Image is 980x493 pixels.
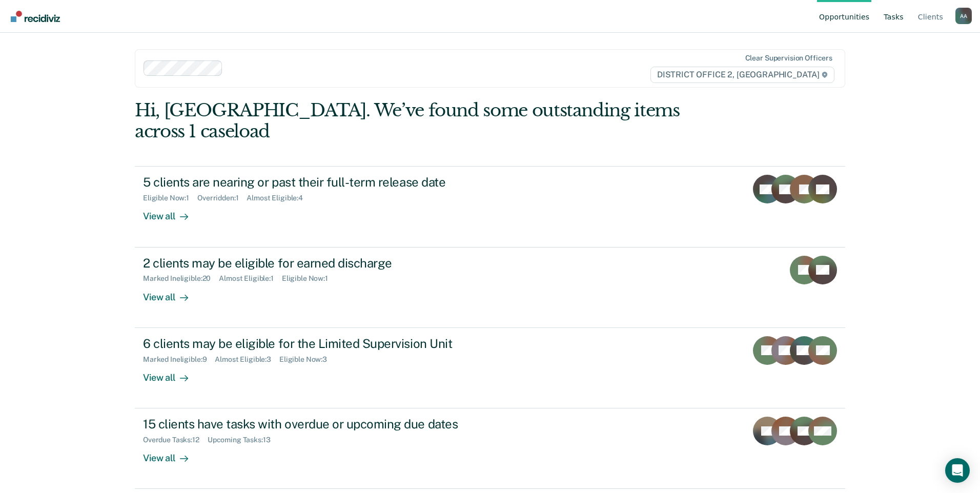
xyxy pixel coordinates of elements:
div: Overridden : 1 [197,194,247,202]
div: Almost Eligible : 1 [219,274,282,283]
div: View all [143,444,200,464]
div: Marked Ineligible : 9 [143,355,215,364]
div: A A [955,8,972,24]
div: Almost Eligible : 3 [215,355,279,364]
div: View all [143,363,200,383]
div: Eligible Now : 1 [282,274,336,283]
div: View all [143,283,200,303]
div: Eligible Now : 3 [279,355,335,364]
div: 15 clients have tasks with overdue or upcoming due dates [143,417,503,432]
div: Upcoming Tasks : 13 [208,436,279,444]
button: Profile dropdown button [955,8,972,24]
div: Clear supervision officers [745,54,832,63]
div: Almost Eligible : 4 [247,194,311,202]
div: 2 clients may be eligible for earned discharge [143,256,503,271]
div: 6 clients may be eligible for the Limited Supervision Unit [143,336,503,351]
a: 6 clients may be eligible for the Limited Supervision UnitMarked Ineligible:9Almost Eligible:3Eli... [135,328,845,408]
div: Open Intercom Messenger [945,458,970,483]
div: Marked Ineligible : 20 [143,274,219,283]
div: Overdue Tasks : 12 [143,436,208,444]
span: DISTRICT OFFICE 2, [GEOGRAPHIC_DATA] [650,67,834,83]
div: 5 clients are nearing or past their full-term release date [143,175,503,190]
div: Eligible Now : 1 [143,194,197,202]
a: 2 clients may be eligible for earned dischargeMarked Ineligible:20Almost Eligible:1Eligible Now:1... [135,248,845,328]
div: Hi, [GEOGRAPHIC_DATA]. We’ve found some outstanding items across 1 caseload [135,100,703,142]
a: 15 clients have tasks with overdue or upcoming due datesOverdue Tasks:12Upcoming Tasks:13View all [135,408,845,489]
img: Recidiviz [11,11,60,22]
div: View all [143,202,200,222]
a: 5 clients are nearing or past their full-term release dateEligible Now:1Overridden:1Almost Eligib... [135,166,845,247]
